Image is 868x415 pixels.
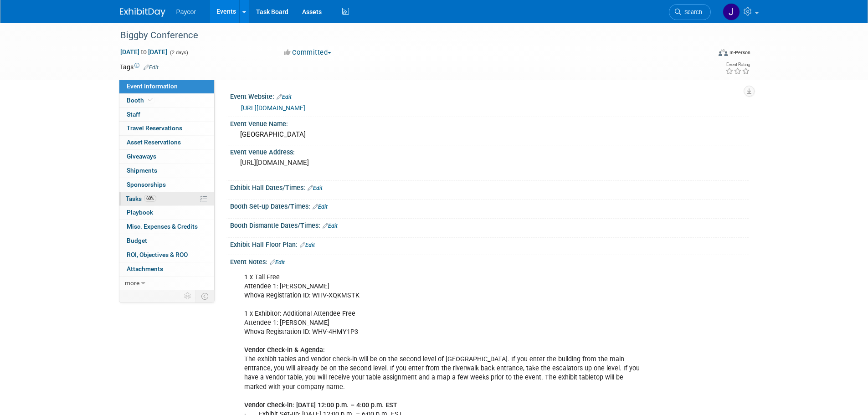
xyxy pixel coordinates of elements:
span: more [125,279,139,287]
div: Event Format [657,47,751,61]
span: Staff [127,111,140,118]
button: Committed [281,48,335,57]
a: Edit [270,259,285,266]
a: Edit [308,185,323,191]
span: Misc. Expenses & Credits [127,223,198,230]
span: ROI, Objectives & ROO [127,251,188,258]
a: Attachments [119,262,214,276]
div: [GEOGRAPHIC_DATA] [237,128,742,142]
div: Event Venue Address: [230,145,749,157]
a: Edit [144,64,159,71]
a: Asset Reservations [119,136,214,149]
a: Budget [119,234,214,248]
img: ExhibitDay [120,8,165,17]
div: Exhibit Hall Dates/Times: [230,181,749,193]
span: Budget [127,237,147,244]
a: more [119,277,214,290]
a: Tasks60% [119,192,214,206]
img: Jenny Campbell [723,3,740,20]
span: Search [681,9,702,15]
i: Booth reservation complete [148,97,153,102]
td: Tags [120,62,159,72]
b: Vendor Check-in & Agenda: [244,346,325,354]
a: Misc. Expenses & Credits [119,220,214,234]
a: Edit [277,94,292,100]
div: Booth Dismantle Dates/Times: [230,219,749,231]
div: Exhibit Hall Floor Plan: [230,238,749,250]
img: Format-Inperson.png [719,49,728,56]
span: 60% [144,195,156,202]
div: Event Website: [230,90,749,102]
a: Travel Reservations [119,122,214,135]
div: Event Rating [725,62,750,67]
span: Booth [127,97,154,104]
span: Sponsorships [127,181,166,188]
span: (2 days) [169,50,188,56]
span: Giveaways [127,153,156,160]
a: Sponsorships [119,178,214,192]
b: Vendor Check-in: [DATE] 12:00 p.m. – 4:00 p.m. EST [244,401,397,409]
span: [DATE] [DATE] [120,48,168,56]
a: Edit [300,242,315,248]
div: In-Person [729,49,750,56]
span: Travel Reservations [127,124,182,132]
div: Booth Set-up Dates/Times: [230,200,749,211]
a: Staff [119,108,214,122]
div: Biggby Conference [117,27,697,44]
a: Event Information [119,80,214,93]
span: Attachments [127,265,163,272]
span: Tasks [126,195,156,202]
span: Asset Reservations [127,138,181,146]
a: Edit [323,223,338,229]
span: to [139,48,148,56]
div: Event Notes: [230,255,749,267]
a: [URL][DOMAIN_NAME] [241,104,305,112]
span: Shipments [127,167,157,174]
td: Personalize Event Tab Strip [180,290,196,302]
a: ROI, Objectives & ROO [119,248,214,262]
span: Paycor [176,8,196,15]
a: Edit [313,204,328,210]
a: Shipments [119,164,214,178]
span: Event Information [127,82,178,90]
a: Playbook [119,206,214,220]
div: Event Venue Name: [230,117,749,128]
td: Toggle Event Tabs [195,290,214,302]
a: Booth [119,94,214,108]
a: Giveaways [119,150,214,164]
a: Search [669,4,711,20]
pre: [URL][DOMAIN_NAME] [240,159,436,167]
span: Playbook [127,209,153,216]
